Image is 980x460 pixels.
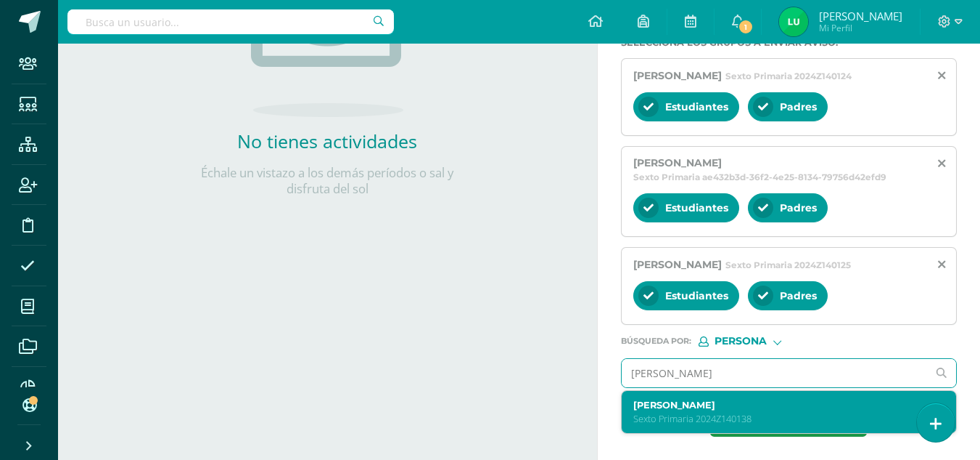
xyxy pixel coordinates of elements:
div: [object Object] [699,336,807,347]
span: Padres [780,100,817,113]
span: Padres [780,289,817,302]
span: [PERSON_NAME] [819,9,902,23]
span: [PERSON_NAME] [633,156,722,169]
span: [PERSON_NAME] [633,258,722,271]
span: Padres [780,201,817,214]
p: Échale un vistazo a los demás períodos o sal y disfruta del sol [182,165,472,197]
span: [PERSON_NAME] [633,69,722,82]
input: Ej. Mario Galindo [622,359,928,387]
span: Estudiantes [665,201,728,214]
span: Estudiantes [665,289,728,302]
label: [PERSON_NAME] [633,400,932,411]
span: Mi Perfil [819,22,902,34]
span: Sexto Primaria ae432b3d-36f2-4e25-8134-79756d42efd9 [633,172,886,182]
span: Búsqueda por : [621,337,691,345]
h2: No tienes actividades [182,129,472,153]
input: Busca un usuario... [67,9,394,34]
span: Sexto Primaria 2024Z140124 [725,70,852,81]
p: Sexto Primaria 2024Z140138 [633,413,932,425]
span: Estudiantes [665,100,728,113]
span: 1 [738,19,754,35]
img: 54682bb00531784ef96ee9fbfedce966.png [779,7,808,36]
span: Sexto Primaria 2024Z140125 [725,259,851,270]
span: Persona [715,337,767,345]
